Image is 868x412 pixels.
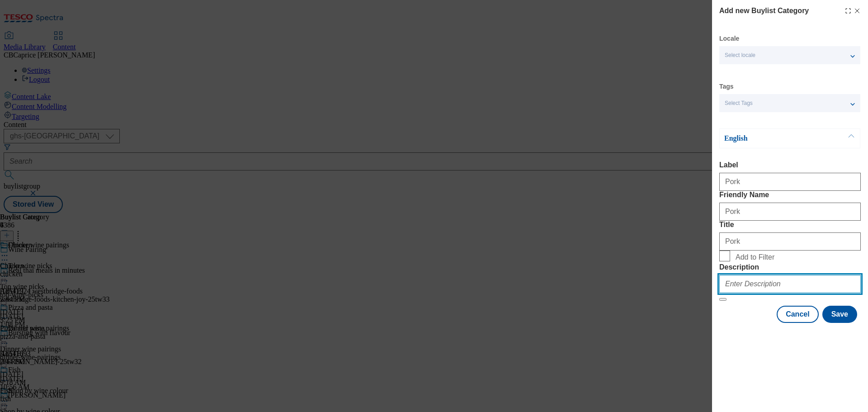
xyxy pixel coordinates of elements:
label: Title [719,221,861,229]
button: Save [822,306,857,323]
button: Cancel [777,306,818,323]
span: Select locale [725,52,755,59]
button: Select locale [719,46,860,64]
input: Enter Friendly Name [719,203,861,221]
label: Description [719,263,861,271]
span: Select Tags [725,100,753,107]
input: Enter Title [719,232,861,251]
input: Enter Description [719,275,861,293]
h4: Add new Buylist Category [719,5,809,16]
button: Select Tags [719,94,860,112]
label: Tags [719,84,734,89]
label: Friendly Name [719,191,861,199]
label: Label [719,161,861,169]
span: Add to Filter [736,253,774,261]
p: English [724,134,819,143]
input: Enter Label [719,173,861,191]
label: Locale [719,36,739,41]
